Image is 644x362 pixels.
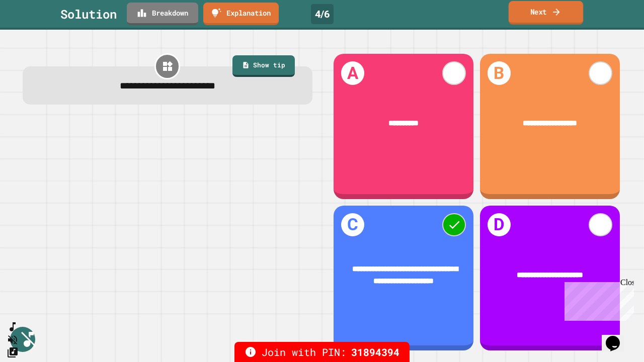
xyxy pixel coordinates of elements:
[203,3,279,25] a: Explanation
[488,61,511,85] h1: B
[351,344,399,359] span: 31894394
[341,61,365,85] h1: A
[60,5,117,23] div: Solution
[341,213,365,237] h1: C
[232,55,295,77] a: Show tip
[602,322,634,352] iframe: chat widget
[7,333,19,346] button: Unmute music
[234,342,410,362] div: Join with PIN:
[127,3,198,25] a: Breakdown
[7,346,19,358] button: Change Music
[509,1,583,25] a: Next
[488,213,511,237] h1: D
[7,321,19,333] button: SpeedDial basic example
[311,4,334,24] div: 4 / 6
[4,4,69,64] div: Chat with us now!Close
[560,278,634,321] iframe: chat widget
